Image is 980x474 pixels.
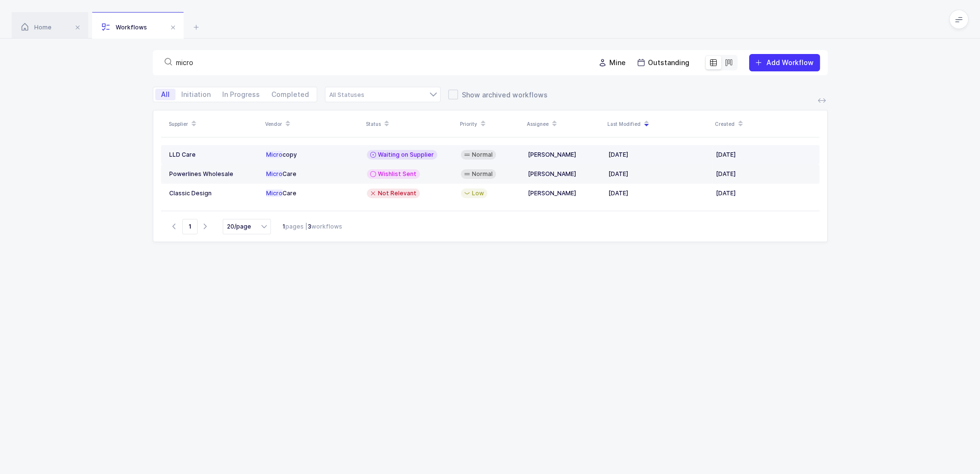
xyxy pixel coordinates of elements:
div: Created [715,116,817,132]
span: Micro [266,151,282,158]
div: Care [266,170,359,178]
div: Status [366,116,454,132]
span: Not Relevant [378,190,416,197]
span: All [161,91,170,98]
span: Completed [271,91,309,98]
div: LLD Care [169,151,258,159]
span: Wishlist Sent [378,170,416,178]
button: Add Workflow [749,54,820,71]
div: pages | workflows [282,222,342,231]
div: [DATE] [716,190,811,197]
span: Mine [609,58,626,68]
span: Normal [472,170,493,178]
div: Assignee [527,116,602,132]
div: [PERSON_NAME] [528,190,601,197]
div: [PERSON_NAME] [528,170,601,178]
span: Micro [266,190,282,197]
div: Powerlines Wholesale [169,170,258,178]
div: Care [266,190,359,197]
span: Add Workflow [766,58,814,67]
div: [DATE] [608,190,708,197]
span: In Progress [222,91,260,98]
input: Select [223,219,271,234]
span: Home [21,24,52,31]
div: [DATE] [608,151,708,159]
span: Go to [182,219,198,234]
div: Last Modified [607,116,709,132]
span: Outstanding [648,58,689,68]
span: Waiting on Supplier [378,151,434,159]
b: 1 [282,223,285,230]
div: [DATE] [716,151,811,159]
div: [DATE] [608,170,708,178]
input: Joey, search your workflows here [176,58,583,68]
span: Micro [266,170,282,177]
span: Low [472,190,484,197]
span: Workflows [102,24,147,31]
div: [PERSON_NAME] [528,151,601,159]
span: Initiation [181,91,211,98]
b: 3 [308,223,311,230]
span: Show archived workflows [458,90,548,99]
div: [DATE] [716,170,811,178]
div: Classic Design [169,190,258,197]
div: Vendor [265,116,360,132]
span: Normal [472,151,493,159]
div: copy [266,151,359,159]
div: Priority [460,116,521,132]
div: Supplier [169,116,259,132]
